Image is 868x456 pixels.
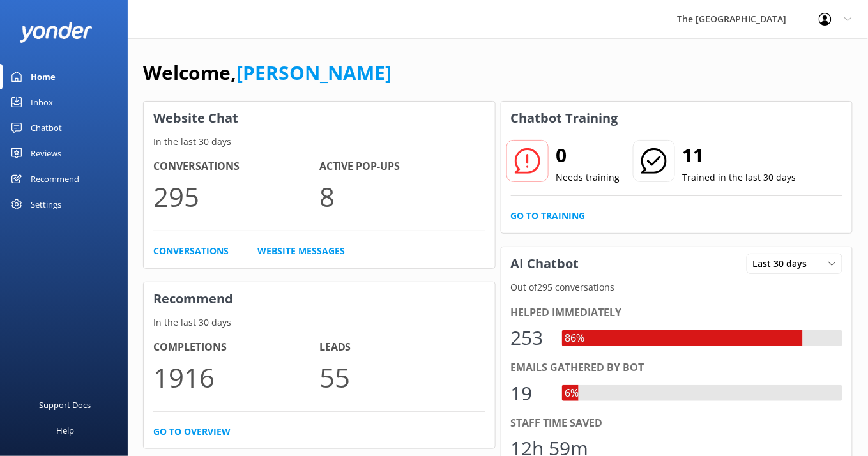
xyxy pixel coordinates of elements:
div: 6% [562,385,582,402]
div: Support Docs [40,392,91,418]
div: Staff time saved [511,415,843,432]
p: 295 [153,175,319,218]
a: Website Messages [257,244,345,258]
h3: AI Chatbot [501,247,589,280]
p: 1916 [153,356,319,399]
h4: Completions [153,339,319,356]
h4: Leads [319,339,485,356]
p: 55 [319,356,485,399]
div: 86% [562,330,588,347]
h3: Website Chat [144,102,495,135]
h3: Recommend [144,282,495,315]
div: 19 [511,378,549,409]
div: Emails gathered by bot [511,360,843,376]
h1: Welcome, [143,57,392,88]
a: Go to Training [511,209,586,223]
span: Last 30 days [753,257,815,271]
div: Helped immediately [511,305,843,321]
div: Inbox [31,89,53,115]
div: Settings [31,192,61,217]
p: In the last 30 days [144,135,495,149]
div: Home [31,64,56,89]
div: Recommend [31,166,79,192]
a: Conversations [153,244,229,258]
p: Needs training [556,171,620,185]
a: [PERSON_NAME] [236,59,392,86]
h4: Active Pop-ups [319,158,485,175]
a: Go to overview [153,425,231,439]
h2: 11 [683,140,796,171]
div: Reviews [31,141,61,166]
h2: 0 [556,140,620,171]
div: 253 [511,323,549,353]
img: yonder-white-logo.png [19,22,93,43]
h4: Conversations [153,158,319,175]
p: In the last 30 days [144,315,495,330]
div: Help [56,418,74,443]
h3: Chatbot Training [501,102,628,135]
p: 8 [319,175,485,218]
p: Trained in the last 30 days [683,171,796,185]
div: Chatbot [31,115,62,141]
p: Out of 295 conversations [501,280,853,294]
